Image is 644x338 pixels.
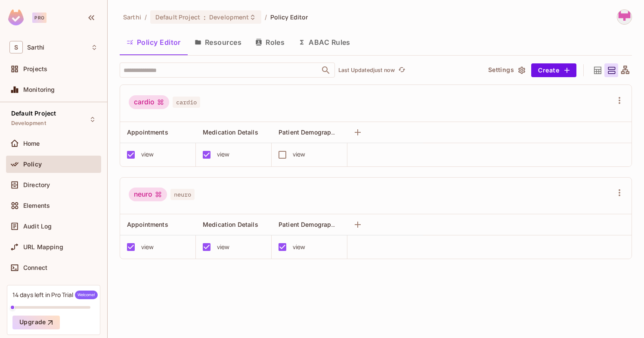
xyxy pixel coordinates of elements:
[75,291,98,299] span: Welcome!
[279,128,338,136] span: Patient Demography
[279,220,338,228] span: Patient Demography
[23,161,42,168] span: Policy
[23,264,47,271] span: Connect
[485,63,528,77] button: Settings
[11,110,56,117] span: Default Project
[265,13,267,21] li: /
[23,244,63,250] span: URL Mapping
[145,13,147,21] li: /
[23,202,50,209] span: Elements
[23,223,52,230] span: Audit Log
[155,13,200,21] span: Default Project
[127,221,168,228] span: Appointments
[23,66,47,72] span: Projects
[338,67,395,74] p: Last Updated just now
[217,150,230,159] div: view
[12,316,60,329] button: Upgrade
[11,120,46,127] span: Development
[293,150,306,159] div: view
[293,242,306,252] div: view
[291,31,357,53] button: ABAC Rules
[320,64,332,76] button: Open
[173,97,200,108] span: cardio
[217,242,230,252] div: view
[617,10,632,24] img: anjali@genworx.ai
[395,65,407,75] span: Click to refresh data
[270,13,308,21] span: Policy Editor
[203,128,258,136] span: Medication Details
[12,291,98,299] div: 14 days left in Pro Trial
[27,44,44,51] span: Workspace: Sarthi
[170,189,195,200] span: neuro
[9,41,23,53] span: S
[8,9,24,25] img: SReyMgAAAABJRU5ErkJggg==
[531,63,576,77] button: Create
[141,242,154,252] div: view
[248,31,291,53] button: Roles
[23,182,50,188] span: Directory
[188,31,248,53] button: Resources
[23,86,55,93] span: Monitoring
[120,31,188,53] button: Policy Editor
[32,13,46,23] div: Pro
[203,14,206,21] span: :
[203,221,258,228] span: Medication Details
[396,65,407,75] button: refresh
[123,13,141,21] span: the active workspace
[127,128,168,136] span: Appointments
[141,150,154,159] div: view
[209,13,249,21] span: Development
[23,140,40,147] span: Home
[398,66,406,75] span: refresh
[129,188,167,201] div: neuro
[129,95,169,109] div: cardio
